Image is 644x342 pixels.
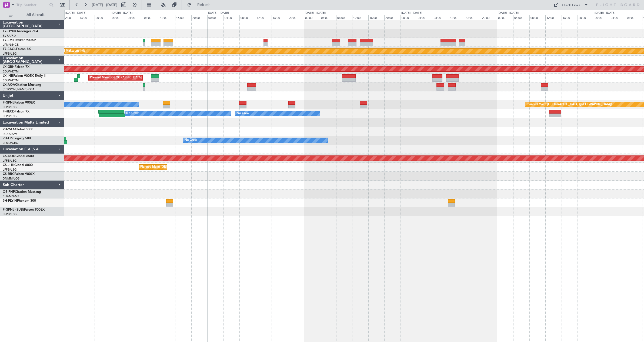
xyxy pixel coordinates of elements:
[3,155,34,158] a: CS-DOUGlobal 6500
[465,15,481,20] div: 16:00
[3,137,14,140] span: 9H-LPZ
[3,114,17,118] a: LFPB/LBG
[3,48,31,51] a: T7-EAGLFalcon 8X
[140,163,225,171] div: Planned Maint [GEOGRAPHIC_DATA] ([GEOGRAPHIC_DATA])
[305,11,326,15] div: [DATE] - [DATE]
[16,1,48,9] input: Trip Number
[3,164,33,167] a: CS-JHHGlobal 6000
[610,15,626,20] div: 04:00
[3,141,18,145] a: LFMD/CEQ
[368,15,385,20] div: 16:00
[3,110,15,113] span: F-HECD
[3,208,24,211] span: F-GPNJ (SUB)
[626,15,642,20] div: 08:00
[3,137,31,140] a: 9H-LPZLegacy 500
[3,128,15,131] span: 9H-YAA
[384,15,401,20] div: 20:00
[401,15,417,20] div: 00:00
[336,15,352,20] div: 08:00
[127,15,143,20] div: 04:00
[304,15,320,20] div: 00:00
[3,155,15,158] span: CS-DOU
[193,3,215,7] span: Refresh
[562,3,580,8] div: Quick Links
[3,101,14,104] span: F-GPNJ
[3,48,16,51] span: T7-EAGL
[6,11,59,19] button: All Aircraft
[3,39,36,42] a: T7-EMIHawker 900XP
[3,190,41,194] a: OE-FNPCitation Mustang
[3,83,41,87] a: LX-AOACitation Mustang
[497,15,513,20] div: 00:00
[513,15,529,20] div: 04:00
[3,65,15,69] span: LX-GBH
[14,13,57,17] span: All Aircraft
[3,199,17,202] span: 9H-FLYIN
[481,15,497,20] div: 20:00
[545,15,562,20] div: 12:00
[3,30,15,33] span: T7-DYN
[3,34,16,38] a: EVRA/RIX
[3,78,19,82] a: EDLW/DTM
[191,15,208,20] div: 20:00
[3,194,19,198] a: EHAM/AMS
[126,109,139,118] div: No Crew
[401,11,422,15] div: [DATE] - [DATE]
[208,11,229,15] div: [DATE] - [DATE]
[237,109,249,118] div: No Crew
[159,15,175,20] div: 12:00
[529,15,546,20] div: 08:00
[288,15,304,20] div: 20:00
[3,105,17,109] a: LFPB/LBG
[62,15,79,20] div: 12:00
[3,190,15,194] span: OE-FNP
[3,87,35,91] a: [PERSON_NAME]/QSA
[3,74,13,78] span: LX-INB
[352,15,368,20] div: 12:00
[3,30,38,33] a: T7-DYNChallenger 604
[143,15,159,20] div: 08:00
[3,83,15,87] span: LX-AOA
[3,52,17,56] a: LFPB/LBG
[185,136,197,144] div: No Crew
[239,15,256,20] div: 08:00
[185,1,217,9] button: Refresh
[527,101,612,109] div: Planned Maint [GEOGRAPHIC_DATA] ([GEOGRAPHIC_DATA])
[433,15,449,20] div: 08:00
[3,159,17,163] a: LFPB/LBG
[272,15,288,20] div: 16:00
[112,11,132,15] div: [DATE] - [DATE]
[3,43,19,47] a: LFMN/NCE
[175,15,191,20] div: 16:00
[3,212,17,216] a: LFPB/LBG
[223,15,240,20] div: 04:00
[92,2,117,7] span: [DATE] - [DATE]
[3,208,45,211] a: F-GPNJ (SUB)Falcon 900EX
[3,168,17,172] a: LFPB/LBG
[90,74,175,82] div: Planned Maint [GEOGRAPHIC_DATA] ([GEOGRAPHIC_DATA])
[207,15,223,20] div: 00:00
[320,15,336,20] div: 04:00
[562,15,578,20] div: 16:00
[3,172,14,176] span: CS-RRC
[3,132,17,136] a: FCBB/BZV
[3,199,36,202] a: 9H-FLYINPhenom 300
[3,128,33,131] a: 9H-YAAGlobal 5000
[3,39,13,42] span: T7-EMI
[256,15,272,20] div: 12:00
[3,65,29,69] a: LX-GBHFalcon 7X
[449,15,465,20] div: 12:00
[417,15,433,20] div: 04:00
[551,1,591,9] button: Quick Links
[3,110,29,113] a: F-HECDFalcon 7X
[498,11,519,15] div: [DATE] - [DATE]
[111,15,127,20] div: 00:00
[3,177,19,181] a: DNMM/LOS
[3,164,14,167] span: CS-JHH
[3,69,19,74] a: EDLW/DTM
[3,172,35,176] a: CS-RRCFalcon 900LX
[578,15,594,20] div: 20:00
[79,15,95,20] div: 16:00
[594,15,610,20] div: 00:00
[3,74,45,78] a: LX-INBFalcon 900EX EASy II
